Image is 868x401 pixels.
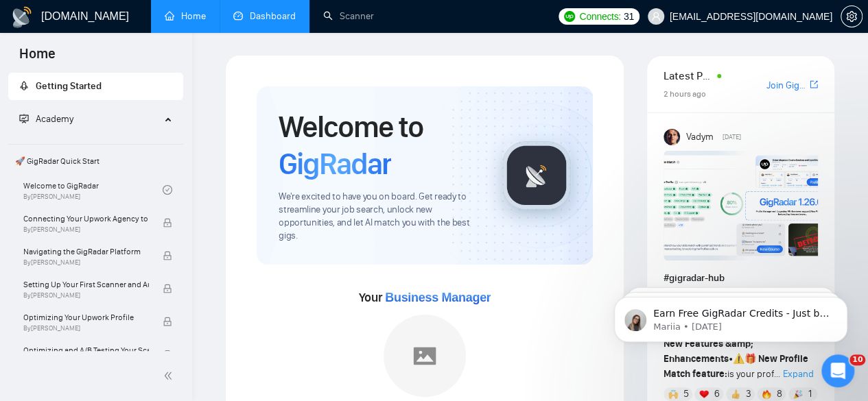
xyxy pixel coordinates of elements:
iframe: Intercom notifications message [594,268,868,364]
span: fund-projection-screen [19,114,29,123]
span: lock [163,317,172,326]
span: setting [841,11,862,22]
img: 🎉 [793,389,803,399]
span: Your [359,290,491,305]
iframe: Intercom live chat [821,354,854,387]
span: lock [163,350,172,359]
span: 5 [683,387,688,401]
a: Join GigRadar Slack Community [766,78,807,93]
a: dashboardDashboard [233,10,296,22]
img: 🙌 [668,389,678,399]
img: upwork-logo.png [564,11,575,22]
h1: Welcome to [279,108,480,182]
span: 31 [624,9,634,24]
img: 🔥 [762,389,771,399]
img: F09AC4U7ATU-image.png [664,151,828,260]
span: [DATE] [722,131,740,143]
span: By [PERSON_NAME] [23,291,149,300]
span: Academy [19,113,73,125]
span: check-circle [163,185,172,195]
span: user [651,12,661,21]
span: GigRadar [279,145,391,182]
span: Latest Posts from the GigRadar Community [664,67,713,84]
span: 8 [777,387,782,401]
span: 3 [745,387,751,401]
img: placeholder.png [384,315,466,397]
span: Business Manager [385,291,491,304]
span: lock [163,284,172,293]
a: searchScanner [323,10,374,22]
span: 🚀 GigRadar Quick Start [10,147,182,175]
span: Setting Up Your First Scanner and Auto-Bidder [23,278,149,291]
span: We're excited to have you on board. Get ready to streamline your job search, unlock new opportuni... [279,191,480,243]
img: 👍 [731,389,740,399]
span: Optimizing Your Upwork Profile [23,311,149,324]
span: Academy [36,113,73,125]
span: export [810,79,818,90]
button: setting [841,5,863,27]
li: Getting Started [8,73,183,100]
span: By [PERSON_NAME] [23,226,149,234]
span: Navigating the GigRadar Platform [23,245,149,258]
span: lock [163,218,172,228]
span: Home [8,44,67,73]
img: Vadym [664,129,680,145]
span: Optimizing and A/B Testing Your Scanner for Better Results [23,343,149,357]
span: rocket [19,81,29,90]
span: 10 [849,354,865,365]
span: 6 [714,387,720,401]
span: Connects: [579,9,620,24]
span: lock [163,251,172,260]
img: gigradar-logo.png [502,141,571,210]
img: ❤️ [699,389,709,399]
img: logo [11,6,33,28]
span: Vadym [686,130,714,145]
span: Getting Started [36,80,102,92]
span: By [PERSON_NAME] [23,258,149,267]
span: double-left [163,369,177,382]
span: 1 [808,387,811,401]
a: homeHome [165,10,206,22]
span: By [PERSON_NAME] [23,324,149,332]
span: Connecting Your Upwork Agency to GigRadar [23,212,149,226]
a: Welcome to GigRadarBy[PERSON_NAME] [23,175,163,205]
a: export [810,78,818,91]
span: 2 hours ago [664,89,706,99]
span: Expand [783,368,814,380]
a: setting [841,11,863,22]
